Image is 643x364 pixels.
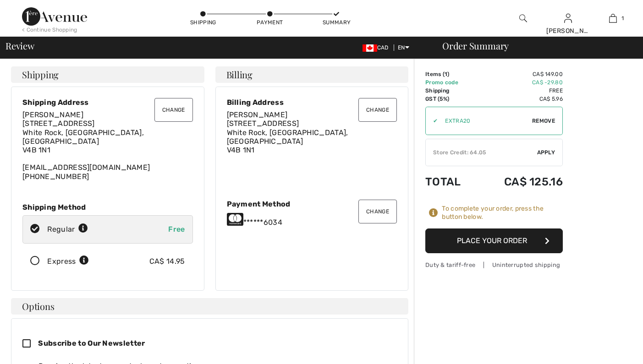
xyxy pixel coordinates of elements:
[189,18,217,27] div: Shipping
[431,41,638,50] div: Order Summary
[323,18,350,27] div: Summary
[358,200,397,223] button: Change
[47,256,89,267] div: Express
[425,166,477,197] td: Total
[425,95,477,103] td: GST (5%)
[425,70,477,78] td: Items ( )
[358,98,397,122] button: Change
[227,200,397,208] div: Payment Method
[537,148,555,157] span: Apply
[477,95,563,103] td: CA$ 5.96
[591,13,635,24] a: 1
[149,256,185,267] div: CA$ 14.95
[564,14,572,22] a: Sign In
[154,98,193,122] button: Change
[426,148,537,157] div: Store Credit: 64.05
[442,205,563,221] div: To complete your order, press the button below.
[425,228,563,253] button: Place Your Order
[564,13,572,24] img: My Info
[22,26,77,34] div: < Continue Shopping
[22,119,144,154] span: [STREET_ADDRESS] White Rock, [GEOGRAPHIC_DATA], [GEOGRAPHIC_DATA] V4B 1N1
[22,110,193,181] div: [EMAIL_ADDRESS][DOMAIN_NAME] [PHONE_NUMBER]
[477,70,563,78] td: CA$ 149.00
[22,110,83,119] span: [PERSON_NAME]
[227,110,288,119] span: [PERSON_NAME]
[477,87,563,95] td: Free
[519,13,527,24] img: search the website
[226,70,253,79] span: Billing
[5,41,34,50] span: Review
[22,203,193,212] div: Shipping Method
[168,225,185,234] span: Free
[22,98,193,107] div: Shipping Address
[477,78,563,87] td: CA$ -29.80
[546,26,590,36] div: [PERSON_NAME]
[425,261,563,269] div: Duty & tariff-free | Uninterrupted shipping
[22,70,59,79] span: Shipping
[425,87,477,95] td: Shipping
[363,44,377,52] img: Canadian Dollar
[398,44,409,51] span: EN
[445,71,447,77] span: 1
[609,13,617,24] img: My Bag
[363,44,392,51] span: CAD
[22,7,87,26] img: 1ère Avenue
[477,166,563,197] td: CA$ 125.16
[438,107,532,135] input: Promo code
[38,339,145,348] span: Subscribe to Our Newsletter
[256,18,284,27] div: Payment
[532,117,555,125] span: Remove
[227,119,348,154] span: [STREET_ADDRESS] White Rock, [GEOGRAPHIC_DATA], [GEOGRAPHIC_DATA] V4B 1N1
[47,224,88,235] div: Regular
[426,117,438,125] div: ✔
[227,98,397,107] div: Billing Address
[425,78,477,87] td: Promo code
[621,14,624,22] span: 1
[11,298,408,315] h4: Options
